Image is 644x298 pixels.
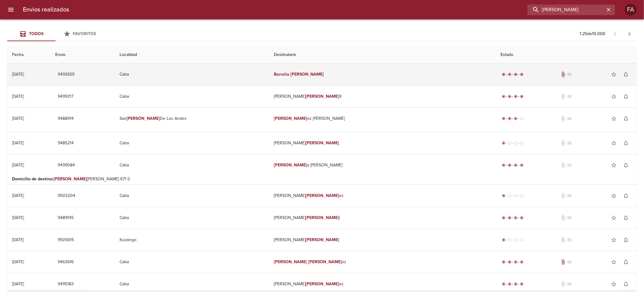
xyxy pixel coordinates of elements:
div: Generado [501,193,525,199]
button: Agregar a favoritos [608,212,620,224]
span: star_border [611,215,617,221]
div: [DATE] [12,116,24,121]
td: Caba [115,207,269,229]
em: [PERSON_NAME] [306,215,339,220]
th: Estado [496,46,637,64]
button: 9503204 [55,190,78,201]
div: Generado [501,237,525,243]
span: 9495183 [58,280,74,288]
span: radio_button_checked [514,216,517,220]
span: Tiene documentos adjuntos [560,71,566,77]
input: buscar [527,5,605,15]
span: No tiene documentos adjuntos [560,116,566,122]
td: Caba [115,185,269,207]
span: 9499084 [58,162,75,169]
em: [PERSON_NAME] [274,162,307,168]
span: radio_button_unchecked [520,194,524,198]
span: notifications_none [623,215,629,221]
span: radio_button_checked [520,282,524,286]
button: 9495183 [55,279,76,290]
span: Pagina siguiente [622,27,637,41]
span: 9499317 [58,93,73,100]
span: radio_button_checked [514,260,517,264]
td: Ituzaingo [115,229,269,251]
td: San De Los Andes [115,108,269,129]
div: En viaje [501,116,525,122]
th: Localidad [115,46,269,64]
div: [DATE] [12,237,24,242]
span: radio_button_checked [514,163,517,167]
button: 9499317 [55,91,76,102]
button: Activar notificaciones [620,278,632,290]
span: radio_button_checked [508,282,511,286]
div: Entregado [501,281,525,287]
span: notifications_none [623,193,629,199]
div: Entregado [501,215,525,221]
span: notifications_none [623,140,629,146]
td: ez [269,251,496,273]
span: radio_button_unchecked [514,194,517,198]
span: Todos [29,31,43,36]
span: radio_button_checked [520,95,524,98]
td: Caba [115,273,269,295]
span: Tiene documentos adjuntos [560,259,566,265]
div: Tabs Envios [7,27,104,41]
span: star_border [611,281,617,287]
button: Agregar a favoritos [608,159,620,171]
span: 9489145 [58,214,74,222]
span: radio_button_unchecked [520,141,524,145]
button: 9493655 [55,69,77,80]
span: star_border [611,193,617,199]
span: radio_button_unchecked [508,194,511,198]
span: radio_button_checked [502,163,505,167]
span: radio_button_checked [514,95,517,98]
td: Caba [115,132,269,154]
em: [PERSON_NAME] [274,116,307,121]
span: radio_button_checked [502,260,505,264]
span: radio_button_unchecked [514,141,517,145]
span: star_border [611,237,617,243]
span: notifications_none [623,162,629,168]
span: No tiene documentos adjuntos [560,140,566,146]
button: Agregar a favoritos [608,190,620,202]
span: radio_button_unchecked [520,117,524,120]
span: radio_button_unchecked [508,238,511,242]
button: Agregar a favoritos [608,113,620,125]
span: radio_button_unchecked [514,238,517,242]
em: [PERSON_NAME] [306,193,339,198]
td: a [PERSON_NAME] [269,154,496,176]
td: Caba [115,86,269,107]
div: [DATE] [12,281,24,287]
span: radio_button_checked [508,73,511,76]
button: Activar notificaciones [620,190,632,202]
div: [DATE] [12,94,24,99]
div: [DATE] [12,215,24,220]
button: Activar notificaciones [620,90,632,103]
span: radio_button_checked [514,73,517,76]
span: star_border [611,71,617,77]
button: 9485214 [55,138,76,149]
span: 9503204 [58,192,75,200]
button: Agregar a favoritos [608,278,620,290]
button: Agregar a favoritos [608,90,620,103]
span: 9505615 [58,236,74,244]
span: radio_button_unchecked [520,238,524,242]
button: 9489145 [55,212,76,224]
span: radio_button_checked [502,194,505,198]
button: Agregar a favoritos [608,256,620,268]
td: ez [PERSON_NAME] [269,108,496,129]
div: [DATE] [12,259,24,264]
h6: Envios realizados [23,5,69,15]
span: radio_button_checked [508,95,511,98]
button: Activar notificaciones [620,234,632,246]
span: notifications_none [623,116,629,122]
button: Activar notificaciones [620,68,632,80]
span: 9463616 [58,258,74,266]
button: 9505615 [55,234,76,246]
button: Agregar a favoritos [608,68,620,80]
span: No tiene pedido asociado [566,71,572,77]
span: 9488914 [58,115,74,123]
span: star_border [611,140,617,146]
span: radio_button_checked [520,260,524,264]
td: [PERSON_NAME] ez [269,273,496,295]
